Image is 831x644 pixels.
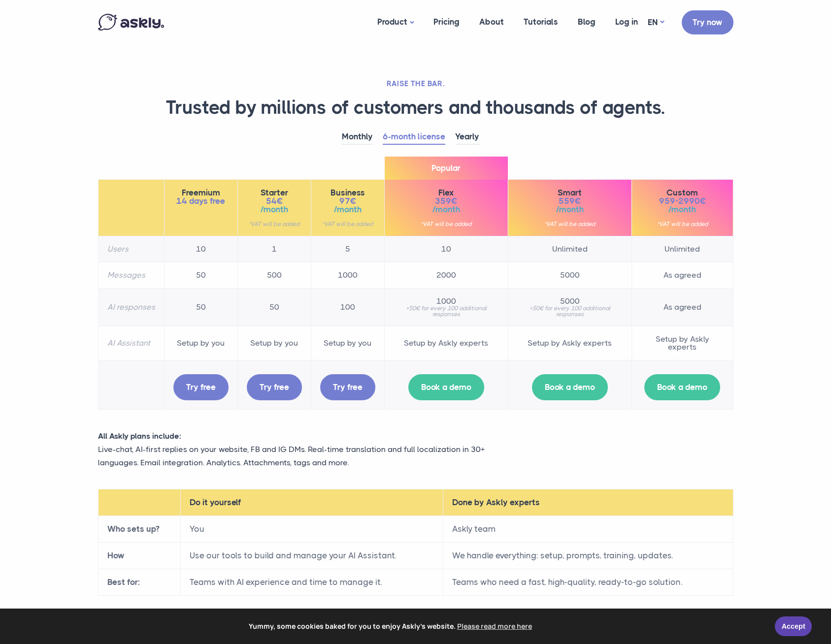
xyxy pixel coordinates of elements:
td: As agreed [632,262,733,288]
strong: All Askly plans include: [98,431,181,441]
span: Starter [247,189,302,197]
td: 100 [311,288,384,326]
h1: Trusted by millions of customers and thousands of agents. [98,96,733,120]
span: 1000 [394,297,499,305]
span: 559€ [517,197,623,205]
span: Business [320,189,375,197]
td: Setup by Askly experts [384,326,508,360]
a: Try now [682,10,733,34]
span: Yummy, some cookies baked for you to enjoy Askly's website. [14,619,768,634]
span: 359€ [394,197,499,205]
td: Use our tools to build and manage your AI Assistant. [180,543,443,569]
td: Teams with AI experience and time to manage it. [180,569,443,596]
a: Blog [568,3,605,41]
th: Done by Askly experts [443,489,733,516]
small: *VAT will be added [641,221,724,227]
td: 50 [164,288,237,326]
td: 2000 [384,262,508,288]
span: /month [517,205,623,214]
a: About [469,3,514,41]
a: Monthly [342,129,373,145]
h2: RAISE THE BAR. [98,79,733,89]
td: 50 [237,288,311,326]
td: Setup by you [164,326,237,360]
td: 500 [237,262,311,288]
td: 10 [164,236,237,262]
small: *VAT will be added [320,221,375,227]
strong: Customer messages: [98,607,166,615]
p: Live-chat, AI-first replies on your website, FB and IG DMs. Real-time translation and full locali... [98,443,517,469]
th: How [98,543,180,569]
th: Best for: [98,569,180,596]
span: 54€ [247,197,302,205]
span: 959-2990€ [641,197,724,205]
td: 1000 [311,262,384,288]
a: Yearly [455,129,479,145]
td: Setup by Askly experts [632,326,733,360]
td: 5 [311,236,384,262]
small: *VAT will be added [517,221,623,227]
td: Askly team [443,516,733,543]
td: 5000 [508,262,632,288]
td: You [180,516,443,543]
span: 5000 [517,297,623,305]
a: Try free [320,374,375,400]
th: Do it yourself [180,489,443,516]
td: 50 [164,262,237,288]
small: *VAT will be added [247,221,302,227]
a: Accept [775,616,812,636]
span: 97€ [320,197,375,205]
span: Freemium [173,189,229,197]
span: Smart [517,189,623,197]
a: Book a demo [644,374,720,400]
span: 14 days free [173,197,229,205]
a: EN [648,15,664,30]
td: Setup by Askly experts [508,326,632,360]
td: Unlimited [632,236,733,262]
a: Try free [247,374,302,400]
td: Setup by you [311,326,384,360]
a: 6-month license [383,129,445,145]
th: Who sets up? [98,516,180,543]
a: Log in [605,3,648,41]
small: +50€ for every 100 additional responses [517,305,623,317]
span: Popular [385,157,508,180]
span: /month [641,205,724,214]
td: 1 [237,236,311,262]
th: AI Assistant [98,326,164,360]
span: /month [394,205,499,214]
td: We handle everything: setup, prompts, training, updates. [443,543,733,569]
a: Try free [173,374,229,400]
td: Setup by you [237,326,311,360]
a: Product [367,3,424,42]
a: learn more about cookies [456,619,533,634]
small: *VAT will be added [394,221,499,227]
span: /month [320,205,375,214]
span: Flex [394,189,499,197]
td: Unlimited [508,236,632,262]
a: Tutorials [514,3,568,41]
th: AI responses [98,288,164,326]
td: Teams who need a fast, high-quality, ready-to-go solution. [443,569,733,596]
span: Custom [641,189,724,197]
span: /month [247,205,302,214]
a: Pricing [424,3,469,41]
td: 10 [384,236,508,262]
a: Book a demo [532,374,608,400]
a: Book a demo [408,374,484,400]
small: +50€ for every 100 additional responses [394,305,499,317]
th: Messages [98,262,164,288]
img: Askly [98,14,164,31]
span: As agreed [641,303,724,311]
th: Users [98,236,164,262]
